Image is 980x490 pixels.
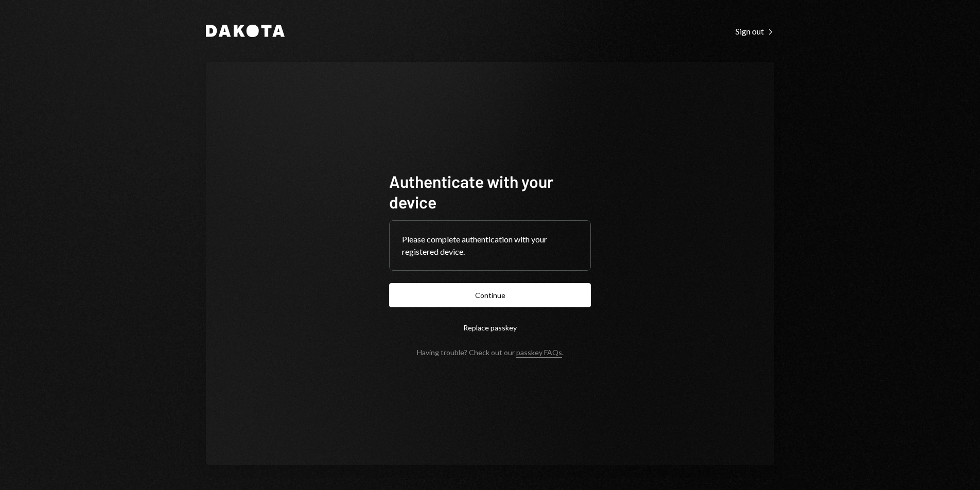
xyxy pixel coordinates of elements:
[516,348,562,358] a: passkey FAQs
[736,26,774,37] div: Sign out
[736,25,774,37] a: Sign out
[402,233,578,258] div: Please complete authentication with your registered device.
[389,283,591,307] button: Continue
[417,348,564,357] div: Having trouble? Check out our .
[389,171,591,212] h1: Authenticate with your device
[389,316,591,340] button: Replace passkey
